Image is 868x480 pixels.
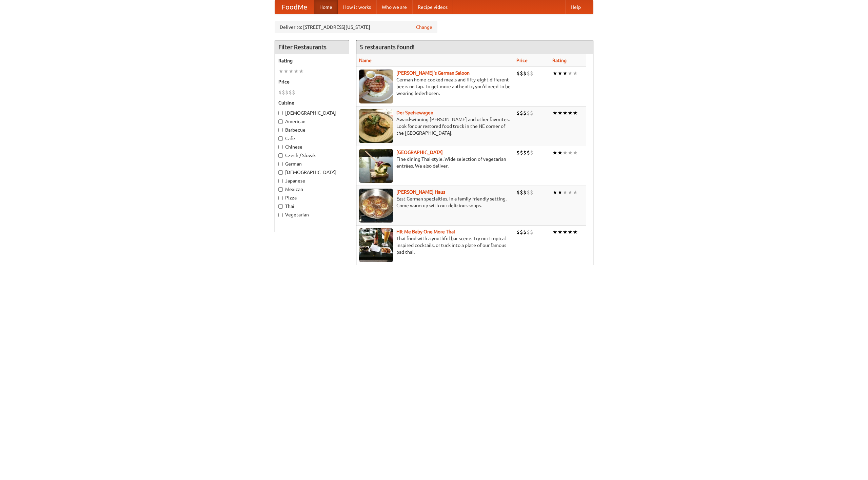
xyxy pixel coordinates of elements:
li: ★ [563,189,568,196]
a: Recipe videos [412,0,453,14]
a: Hit Me Baby One More Thai [396,229,455,234]
li: $ [530,109,533,117]
a: [GEOGRAPHIC_DATA] [396,150,443,155]
li: ★ [552,149,557,156]
li: $ [520,189,523,196]
li: ★ [563,149,568,156]
a: Rating [552,58,567,63]
label: Barbecue [278,127,346,133]
li: $ [282,89,285,96]
li: ★ [563,70,568,77]
li: $ [530,189,533,196]
li: $ [285,89,289,96]
li: ★ [563,109,568,117]
li: ★ [573,70,578,77]
input: Mexican [278,187,283,192]
input: Barbecue [278,128,283,132]
li: $ [289,89,292,96]
li: ★ [552,189,557,196]
label: Cafe [278,135,346,142]
li: $ [516,228,520,236]
li: $ [527,70,530,77]
b: Der Speisewagen [396,110,433,115]
input: Vegetarian [278,213,283,217]
input: Chinese [278,145,283,149]
h5: Price [278,78,346,85]
li: ★ [568,70,573,77]
a: FoodMe [275,0,314,14]
a: Home [314,0,338,14]
li: $ [523,109,527,117]
li: ★ [573,228,578,236]
a: [PERSON_NAME] Haus [396,189,445,195]
label: American [278,118,346,125]
h5: Rating [278,57,346,64]
label: German [278,160,346,167]
input: Thai [278,204,283,209]
a: Help [565,0,586,14]
label: Vegetarian [278,211,346,218]
li: ★ [557,70,563,77]
input: Japanese [278,179,283,183]
li: $ [520,70,523,77]
li: ★ [568,109,573,117]
li: ★ [278,68,283,75]
li: ★ [573,149,578,156]
li: ★ [294,68,299,75]
li: $ [278,89,282,96]
h4: Filter Restaurants [275,40,349,54]
li: $ [530,149,533,156]
li: ★ [283,68,289,75]
img: esthers.jpg [359,70,393,103]
li: $ [523,149,527,156]
a: Price [516,58,528,63]
li: $ [516,70,520,77]
label: [DEMOGRAPHIC_DATA] [278,169,346,176]
input: German [278,162,283,166]
ng-pluralize: 5 restaurants found! [360,44,415,50]
img: babythai.jpg [359,228,393,262]
p: Thai food with a youthful bar scene. Try our tropical inspired cocktails, or tuck into a plate of... [359,235,511,255]
li: $ [530,70,533,77]
input: [DEMOGRAPHIC_DATA] [278,111,283,115]
li: ★ [557,228,563,236]
a: Change [416,24,432,31]
label: Mexican [278,186,346,193]
li: ★ [568,149,573,156]
input: Pizza [278,196,283,200]
img: speisewagen.jpg [359,109,393,143]
li: ★ [289,68,294,75]
li: $ [516,149,520,156]
label: [DEMOGRAPHIC_DATA] [278,110,346,116]
p: Award-winning [PERSON_NAME] and other favorites. Look for our restored food truck in the NE corne... [359,116,511,136]
li: ★ [557,109,563,117]
li: $ [520,228,523,236]
li: ★ [557,149,563,156]
p: East German specialties, in a family-friendly setting. Come warm up with our delicious soups. [359,195,511,209]
input: Czech / Slovak [278,153,283,158]
li: ★ [573,189,578,196]
img: kohlhaus.jpg [359,189,393,223]
img: satay.jpg [359,149,393,183]
li: ★ [552,228,557,236]
a: [PERSON_NAME]'s German Saloon [396,70,470,76]
li: $ [527,149,530,156]
label: Chinese [278,143,346,150]
li: $ [520,149,523,156]
li: $ [523,189,527,196]
input: American [278,119,283,124]
h5: Cuisine [278,99,346,106]
li: $ [516,109,520,117]
div: Deliver to: [STREET_ADDRESS][US_STATE] [275,21,437,33]
input: Cafe [278,136,283,141]
li: ★ [563,228,568,236]
label: Japanese [278,177,346,184]
a: How it works [338,0,376,14]
input: [DEMOGRAPHIC_DATA] [278,170,283,175]
li: $ [523,228,527,236]
p: Fine dining Thai-style. Wide selection of vegetarian entrées. We also deliver. [359,156,511,169]
li: ★ [557,189,563,196]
